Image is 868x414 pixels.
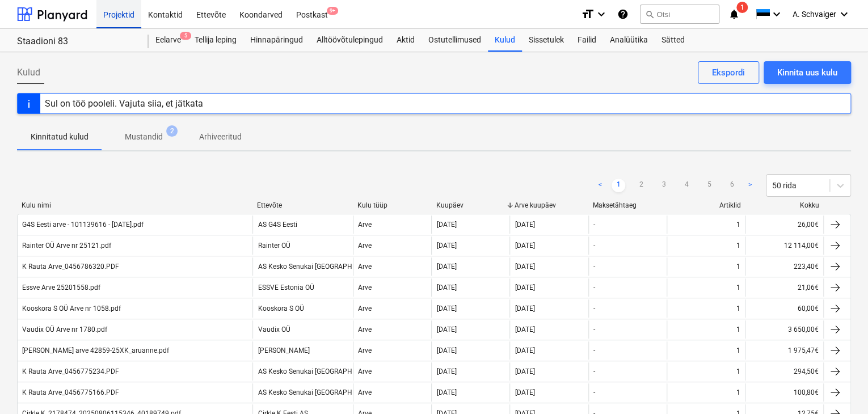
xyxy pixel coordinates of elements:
[515,305,534,312] div: [DATE]
[736,305,740,312] div: 1
[736,263,740,271] div: 1
[680,179,693,192] a: Page 4
[671,201,740,209] div: Artiklid
[436,263,456,271] div: [DATE]
[571,29,603,52] a: Failid
[515,326,534,333] div: [DATE]
[811,360,868,414] iframe: Chat Widget
[125,131,163,143] p: Mustandid
[358,326,372,333] div: Arve
[149,29,188,52] a: Eelarve5
[180,32,191,40] span: 5
[698,61,759,84] button: Ekspordi
[258,347,309,354] div: [PERSON_NAME]
[436,388,456,396] div: [DATE]
[22,221,144,229] div: G4S Eesti arve - 101139616 - [DATE].pdf
[22,326,107,333] div: Vaudix OÜ Arve nr 1780.pdf
[745,341,823,360] div: 1 975,47€
[358,242,372,250] div: Arve
[581,7,595,21] i: format_size
[736,388,740,396] div: 1
[593,388,595,396] div: -
[736,347,740,354] div: 1
[310,29,390,52] a: Alltöövõtulepingud
[258,263,380,271] div: AS Kesko Senukai [GEOGRAPHIC_DATA]
[436,201,505,209] div: Kuupäev
[22,388,119,396] div: K Rauta Arve_0456775166.PDF
[745,383,823,402] div: 100,80€
[593,305,595,312] div: -
[770,7,783,21] i: keyboard_arrow_down
[640,5,719,24] button: Otsi
[736,284,740,292] div: 1
[188,29,243,52] a: Tellija leping
[736,242,740,250] div: 1
[645,10,654,19] span: search
[522,29,571,52] div: Sissetulek
[515,347,534,354] div: [DATE]
[515,263,534,271] div: [DATE]
[515,242,534,250] div: [DATE]
[736,2,748,13] span: 1
[750,201,819,209] div: Kokku
[728,7,740,21] i: notifications
[745,362,823,381] div: 294,50€
[515,367,534,375] div: [DATE]
[257,201,348,209] div: Ettevõte
[327,7,338,15] span: 9+
[515,221,534,229] div: [DATE]
[243,29,310,52] a: Hinnapäringud
[515,388,534,396] div: [DATE]
[258,305,304,312] div: Kooskora S OÜ
[793,10,836,19] span: A. Schvaiger
[515,201,584,209] div: Arve kuupäev
[593,326,595,333] div: -
[593,284,595,292] div: -
[777,65,837,80] div: Kinnita uus kulu
[603,29,655,52] a: Analüütika
[745,278,823,297] div: 21,06€
[17,36,135,48] div: Staadioni 83
[390,29,422,52] a: Aktid
[17,66,40,79] span: Kulud
[736,367,740,375] div: 1
[702,179,716,192] a: Page 5
[358,388,372,396] div: Arve
[422,29,488,52] a: Ostutellimused
[436,242,456,250] div: [DATE]
[436,305,456,312] div: [DATE]
[199,131,242,143] p: Arhiveeritud
[358,305,372,312] div: Arve
[436,367,456,375] div: [DATE]
[736,221,740,229] div: 1
[358,284,372,292] div: Arve
[745,236,823,255] div: 12 114,00€
[22,242,111,250] div: Rainter OÜ Arve nr 25121.pdf
[593,221,595,229] div: -
[358,367,372,375] div: Arve
[22,201,248,209] div: Kulu nimi
[45,98,203,109] div: Sul on töö pooleli. Vajuta siia, et jätkata
[655,29,692,52] div: Sätted
[258,367,380,375] div: AS Kesko Senukai [GEOGRAPHIC_DATA]
[634,179,648,192] a: Page 2
[22,305,121,312] div: Kooskora S OÜ Arve nr 1058.pdf
[258,242,290,250] div: Rainter OÜ
[745,257,823,276] div: 223,40€
[736,326,740,333] div: 1
[258,388,380,396] div: AS Kesko Senukai [GEOGRAPHIC_DATA]
[811,360,868,414] div: Vestlusvidin
[436,221,456,229] div: [DATE]
[166,125,178,137] span: 2
[593,242,595,250] div: -
[657,179,671,192] a: Page 3
[745,216,823,234] div: 26,00€
[436,347,456,354] div: [DATE]
[436,326,456,333] div: [DATE]
[488,29,522,52] div: Kulud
